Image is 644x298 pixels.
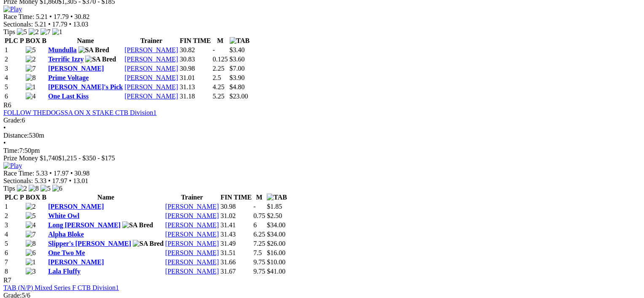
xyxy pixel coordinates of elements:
img: 4 [26,221,36,229]
a: [PERSON_NAME] [124,83,178,90]
text: 7.5 [253,249,262,256]
span: 17.97 [52,177,67,184]
div: 530m [3,132,634,139]
span: Sectionals: [3,177,33,184]
span: Time: [3,147,19,154]
td: 30.98 [220,202,252,211]
span: PLC [5,37,18,44]
th: FIN TIME [220,193,252,202]
a: [PERSON_NAME] [124,74,178,81]
td: 3 [4,64,24,73]
span: 13.01 [73,177,88,184]
td: 31.67 [220,267,252,276]
text: 0.75 [253,212,265,219]
a: [PERSON_NAME] [165,268,219,275]
a: [PERSON_NAME] [165,203,219,210]
img: 6 [52,185,62,192]
td: 30.98 [180,64,212,73]
a: [PERSON_NAME] [165,212,219,219]
span: $34.00 [267,221,285,229]
img: 5 [40,185,51,192]
text: 2.25 [213,65,225,72]
img: 5 [26,212,36,220]
td: 8 [4,267,24,276]
span: 17.97 [54,170,69,177]
a: Slipper's [PERSON_NAME] [48,240,131,247]
img: 8 [26,74,36,82]
a: [PERSON_NAME] [165,221,219,229]
span: 5.21 [36,13,48,20]
img: SA Bred [78,46,109,54]
img: TAB [230,37,250,45]
a: [PERSON_NAME] [124,46,178,53]
td: 31.49 [220,239,252,248]
span: P [20,37,24,44]
span: • [49,13,52,20]
span: $23.00 [230,93,248,100]
td: 31.66 [220,258,252,266]
img: 2 [29,28,39,36]
a: Alpha Bloke [48,231,84,238]
text: 9.75 [253,268,265,275]
img: 7 [26,231,36,238]
th: M [212,37,228,45]
span: R7 [3,277,11,284]
span: B [42,37,46,44]
span: 30.98 [75,170,90,177]
td: 2 [4,55,24,64]
span: • [3,124,6,131]
img: 2 [17,185,27,192]
span: $7.00 [230,65,245,72]
span: B [42,194,46,201]
img: 6 [26,249,36,257]
div: Prize Money $1,740 [3,154,634,162]
td: 31.02 [220,212,252,220]
a: [PERSON_NAME]'s Pick [48,83,123,90]
a: [PERSON_NAME] [165,258,219,266]
a: FOLLOW THEDOGSSA ON X STAKE CTB Division1 [3,109,156,116]
a: [PERSON_NAME] [48,203,104,210]
td: 30.82 [180,46,212,54]
a: Lala Fluffy [48,268,80,275]
td: 6 [4,92,24,101]
th: FIN TIME [180,37,212,45]
span: Tips [3,28,15,35]
a: [PERSON_NAME] [124,56,178,63]
a: [PERSON_NAME] [165,231,219,238]
td: 31.43 [220,230,252,239]
text: 4.25 [213,83,225,90]
a: TAB (N/P) Mixed Series F CTB Division1 [3,284,119,291]
span: P [20,194,24,201]
td: 31.13 [180,83,212,91]
span: 17.79 [52,21,67,28]
td: 4 [4,74,24,82]
a: Prime Voltage [48,74,89,81]
span: $41.00 [267,268,285,275]
a: One Two Me [48,249,85,256]
span: $1.85 [267,203,282,210]
td: 1 [4,202,24,211]
th: Name [48,37,123,45]
span: $3.60 [230,56,245,63]
span: $1,215 - $350 - $175 [58,154,115,162]
a: [PERSON_NAME] [165,240,219,247]
img: 7 [40,28,51,36]
a: [PERSON_NAME] [165,249,219,256]
td: 6 [4,249,24,257]
td: 3 [4,221,24,229]
td: 31.18 [180,92,212,101]
a: White Owl [48,212,79,219]
a: [PERSON_NAME] [124,65,178,72]
td: 5 [4,239,24,248]
span: • [70,170,73,177]
span: • [49,170,52,177]
img: 8 [29,185,39,192]
div: 6 [3,117,634,124]
span: Race Time: [3,170,34,177]
span: Race Time: [3,13,34,20]
span: 17.79 [54,13,69,20]
span: • [69,21,72,28]
div: 7:50pm [3,147,634,154]
span: • [48,21,51,28]
a: [PERSON_NAME] [48,258,104,266]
